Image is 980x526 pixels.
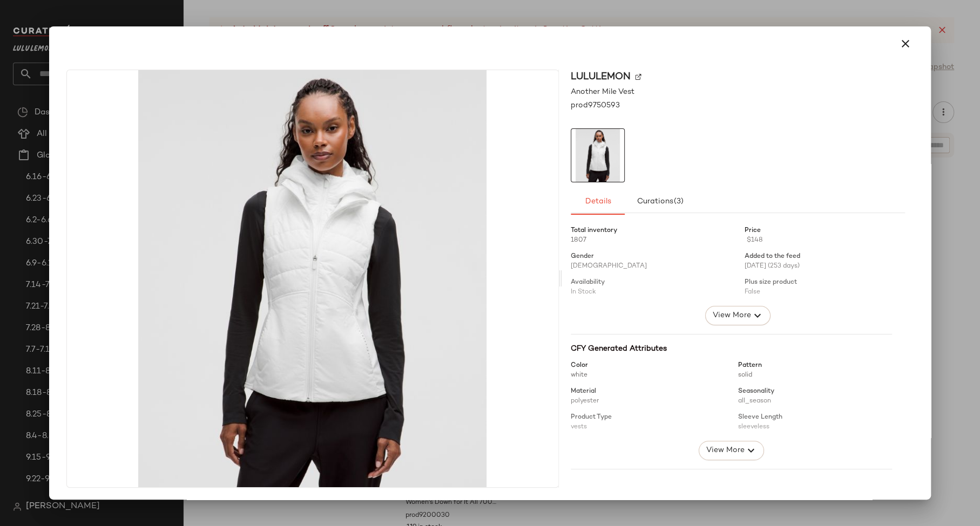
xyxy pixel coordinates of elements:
[571,129,624,182] img: LW4BT7S_0002_1
[705,306,770,325] button: View More
[636,197,684,206] span: Curations
[571,478,893,489] div: Inventory by Size
[571,100,620,111] span: prod9750593
[571,86,634,98] span: Another Mile Vest
[571,70,631,84] span: lululemon
[571,343,893,354] div: CFY Generated Attributes
[699,441,763,460] button: View More
[635,73,641,80] img: svg%3e
[673,197,683,206] span: (3)
[705,444,744,457] span: View More
[712,309,751,322] span: View More
[67,70,558,487] img: LW4BT7S_0002_1
[584,197,611,206] span: Details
